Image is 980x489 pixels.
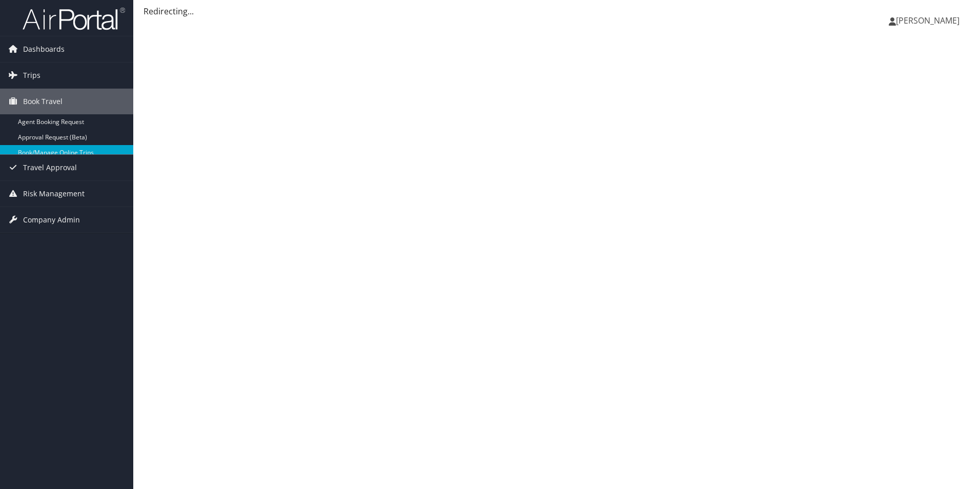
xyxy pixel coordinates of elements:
[23,181,85,207] span: Risk Management
[23,7,125,31] img: airportal-logo.png
[23,63,40,88] span: Trips
[23,155,77,180] span: Travel Approval
[23,36,65,62] span: Dashboards
[144,5,970,17] div: Redirecting...
[23,207,80,233] span: Company Admin
[889,5,970,36] a: [PERSON_NAME]
[896,15,959,26] span: [PERSON_NAME]
[23,89,63,114] span: Book Travel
